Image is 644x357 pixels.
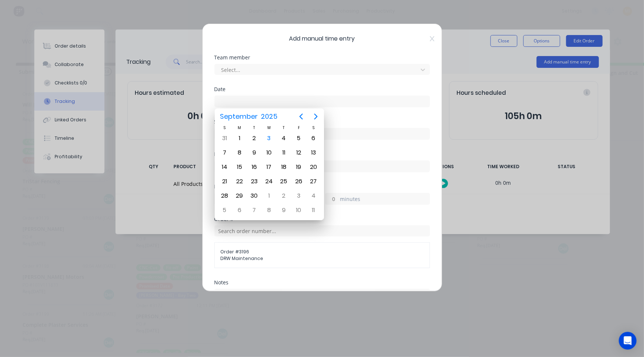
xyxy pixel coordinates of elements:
[294,109,309,124] button: Previous page
[214,216,430,222] div: Order #
[249,133,260,144] div: Tuesday, September 2, 2025
[309,109,323,124] button: Next page
[276,125,291,131] div: T
[219,176,230,187] div: Sunday, September 21, 2025
[249,190,260,201] div: Tuesday, September 30, 2025
[293,205,304,216] div: Friday, October 10, 2025
[264,147,275,158] div: Wednesday, September 10, 2025
[234,162,245,173] div: Monday, September 15, 2025
[216,110,282,123] button: September2025
[218,110,259,123] span: September
[264,190,275,201] div: Wednesday, October 1, 2025
[259,110,279,123] span: 2025
[214,55,430,60] div: Team member
[219,162,230,173] div: Sunday, September 14, 2025
[214,280,430,285] div: Notes
[308,133,319,144] div: Saturday, September 6, 2025
[264,133,275,144] div: Today, Wednesday, September 3, 2025
[234,133,245,144] div: Monday, September 1, 2025
[214,184,430,189] div: Hours worked
[278,162,289,173] div: Thursday, September 18, 2025
[278,205,289,216] div: Thursday, October 9, 2025
[293,133,304,144] div: Friday, September 5, 2025
[219,190,230,201] div: Sunday, September 28, 2025
[249,162,260,173] div: Tuesday, September 16, 2025
[264,176,275,187] div: Wednesday, September 24, 2025
[217,125,232,131] div: S
[232,125,247,131] div: M
[219,205,230,216] div: Sunday, October 5, 2025
[219,133,230,144] div: Sunday, August 31, 2025
[293,176,304,187] div: Friday, September 26, 2025
[214,225,430,236] input: Search order number...
[234,190,245,201] div: Monday, September 29, 2025
[308,147,319,158] div: Saturday, September 13, 2025
[214,34,430,43] span: Add manual time entry
[308,176,319,187] div: Saturday, September 27, 2025
[264,205,275,216] div: Wednesday, October 8, 2025
[219,147,230,158] div: Sunday, September 7, 2025
[619,332,637,350] div: Open Intercom Messenger
[264,162,275,173] div: Wednesday, September 17, 2025
[278,133,289,144] div: Thursday, September 4, 2025
[326,193,338,204] input: 0
[221,255,424,262] span: DRW Maintenance
[293,147,304,158] div: Friday, September 12, 2025
[278,147,289,158] div: Thursday, September 11, 2025
[249,205,260,216] div: Tuesday, October 7, 2025
[308,190,319,201] div: Saturday, October 4, 2025
[234,176,245,187] div: Monday, September 22, 2025
[214,87,430,92] div: Date
[214,119,430,124] div: Start time
[308,205,319,216] div: Saturday, October 11, 2025
[278,176,289,187] div: Thursday, September 25, 2025
[293,162,304,173] div: Friday, September 19, 2025
[308,162,319,173] div: Saturday, September 20, 2025
[249,147,260,158] div: Tuesday, September 9, 2025
[306,125,321,131] div: S
[247,125,262,131] div: T
[262,125,276,131] div: W
[291,125,306,131] div: F
[340,195,430,204] label: minutes
[234,147,245,158] div: Monday, September 8, 2025
[293,190,304,201] div: Friday, October 3, 2025
[221,249,424,255] span: Order # 3196
[234,205,245,216] div: Monday, October 6, 2025
[249,176,260,187] div: Tuesday, September 23, 2025
[214,152,430,157] div: Finish time
[278,190,289,201] div: Thursday, October 2, 2025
